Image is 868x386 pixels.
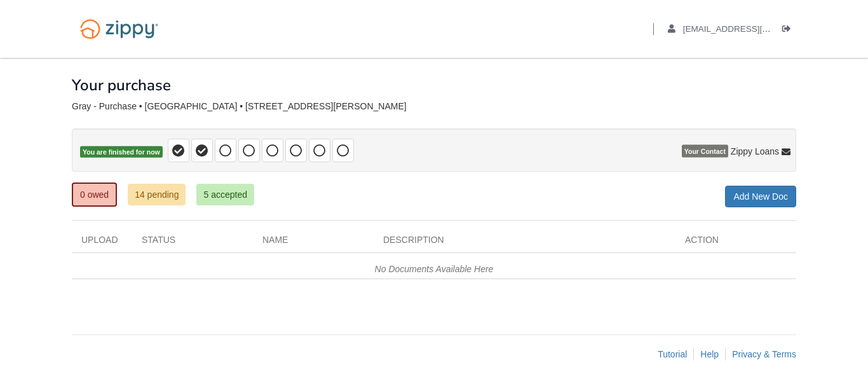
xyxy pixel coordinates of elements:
span: Zippy Loans [731,145,779,158]
em: No Documents Available Here [375,264,494,274]
a: Add New Doc [725,186,796,207]
div: Description [374,233,675,252]
div: Upload [72,233,132,252]
a: Privacy & Terms [732,349,796,359]
div: Action [675,233,796,252]
div: Name [253,233,374,252]
a: 14 pending [128,184,186,205]
a: 0 owed [72,183,117,207]
h1: Your purchase [72,77,796,93]
a: Log out [782,24,796,37]
span: Your Contact [682,145,728,158]
div: Gray - Purchase • [GEOGRAPHIC_DATA] • [STREET_ADDRESS][PERSON_NAME] [72,101,796,112]
span: ivangray44@yahoo.com [683,24,829,34]
a: edit profile [668,24,829,37]
a: Help [700,349,719,359]
a: Tutorial [658,349,687,359]
img: Logo [72,13,166,45]
a: 5 accepted [196,184,254,205]
span: You are finished for now [80,146,163,158]
div: Status [132,233,253,252]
